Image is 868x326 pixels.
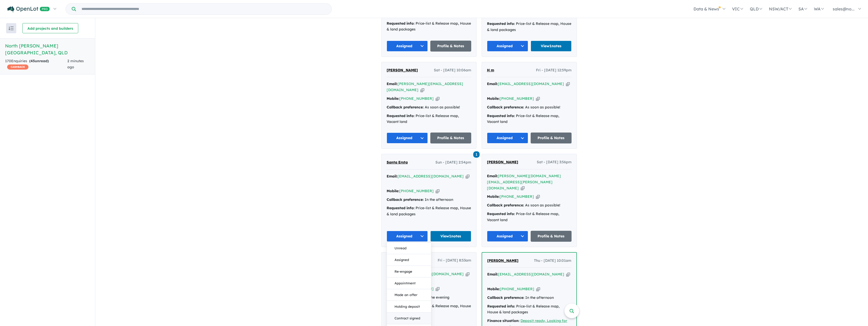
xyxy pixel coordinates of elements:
a: [EMAIL_ADDRESS][DOMAIN_NAME] [498,81,564,86]
a: Profile & Notes [531,231,572,242]
a: Profile & Notes [430,41,471,52]
a: [PHONE_NUMBER] [399,189,434,193]
button: Contract signed [387,313,431,324]
a: [PHONE_NUMBER] [500,194,534,199]
div: Price-list & Release map, Vacant land [487,211,572,223]
button: Made an offer [387,289,431,301]
div: In the afternoon [387,197,471,203]
button: Appointment [387,278,431,289]
a: 1 [473,151,480,158]
span: Sat - [DATE] 3:56pm [537,159,572,165]
a: [EMAIL_ADDRESS][DOMAIN_NAME] [498,272,564,276]
button: Copy [436,286,439,291]
strong: Finance situation: [487,318,519,323]
button: Unread [387,242,431,254]
strong: Callback preference: [487,105,524,109]
button: Copy [521,186,525,191]
div: As soon as possible! [387,104,471,110]
span: H m [487,68,494,72]
strong: Requested info: [487,21,515,26]
span: Fri - [DATE] 12:59pm [536,67,572,73]
img: sort.svg [9,26,14,30]
a: Santa Ersta [387,159,408,166]
button: Holding deposit [387,301,431,313]
a: Profile & Notes [430,133,471,143]
a: [PERSON_NAME] [387,67,418,73]
strong: Email: [487,174,498,178]
button: Copy [536,286,540,292]
button: Copy [536,194,540,199]
strong: ( unread) [29,59,49,63]
strong: Mobile: [387,189,399,193]
button: Assigned [487,231,528,242]
div: In the afternoon [487,295,571,301]
button: Copy [466,271,469,277]
strong: Callback preference: [387,197,424,202]
button: Assigned [387,133,428,143]
a: [PHONE_NUMBER] [500,287,534,291]
span: Thu - [DATE] 10:01am [534,258,571,264]
span: [PERSON_NAME] [387,68,418,72]
strong: Requested info: [487,304,515,308]
a: View1notes [531,41,572,52]
div: As soon as possible! [487,104,572,110]
span: Fri - [DATE] 8:53am [438,257,471,264]
span: [PERSON_NAME] [487,258,518,263]
a: H m [487,67,494,73]
div: 170 Enquir ies [5,58,67,70]
button: Assigned [387,254,431,266]
input: Try estate name, suburb, builder or developer [77,4,330,14]
a: [EMAIL_ADDRESS][DOMAIN_NAME] [398,174,464,178]
a: [PERSON_NAME] [487,258,518,264]
h5: North [PERSON_NAME][GEOGRAPHIC_DATA] , QLD [5,42,90,56]
span: 1 [473,151,480,158]
a: [PERSON_NAME][EMAIL_ADDRESS][DOMAIN_NAME] [387,81,463,92]
span: sales@no... [833,6,855,11]
button: Assigned [487,41,528,52]
strong: Requested info: [487,113,515,118]
span: 45 [30,59,35,63]
span: CASHBACK [7,64,28,70]
button: Copy [436,96,439,101]
a: [PERSON_NAME] [487,159,518,165]
span: Santa Ersta [387,160,408,165]
div: Price-list & Release map, House & land packages [487,303,571,316]
a: Profile & Notes [531,133,572,143]
button: Assigned [487,133,528,143]
a: [PHONE_NUMBER] [399,96,434,101]
strong: Mobile: [487,194,500,199]
strong: Email: [387,81,398,86]
button: Copy [536,96,540,101]
a: View1notes [430,231,471,242]
span: 2 minutes ago [67,59,84,69]
button: Add projects and builders [22,23,78,33]
button: Assigned [387,231,428,242]
strong: Mobile: [487,287,500,291]
div: As soon as possible! [487,202,572,208]
div: Price-list & Release map, House & land packages [387,205,471,217]
strong: Callback preference: [487,203,524,207]
button: Copy [420,87,424,93]
strong: Callback preference: [387,105,424,109]
button: Copy [566,81,570,87]
strong: Requested info: [387,113,415,118]
strong: Requested info: [387,206,415,210]
div: Price-list & Release map, House & land packages [387,21,471,33]
button: Copy [436,188,439,194]
div: Price-list & Release map, Vacant land [387,113,471,125]
strong: Callback preference: [487,295,524,300]
button: Copy [566,272,570,277]
strong: Email: [487,272,498,276]
button: Re-engage [387,266,431,278]
img: Openlot PRO Logo White [7,6,50,12]
strong: Mobile: [387,96,399,101]
strong: Email: [487,81,498,86]
span: Sun - [DATE] 2:54pm [435,159,471,166]
a: [PHONE_NUMBER] [500,96,534,101]
div: Price-list & Release map, Vacant land [487,113,572,125]
strong: Mobile: [487,96,500,101]
button: Copy [466,174,469,179]
strong: Email: [387,174,398,178]
div: Price-list & Release map, House & land packages [487,21,572,33]
strong: Requested info: [387,21,415,26]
